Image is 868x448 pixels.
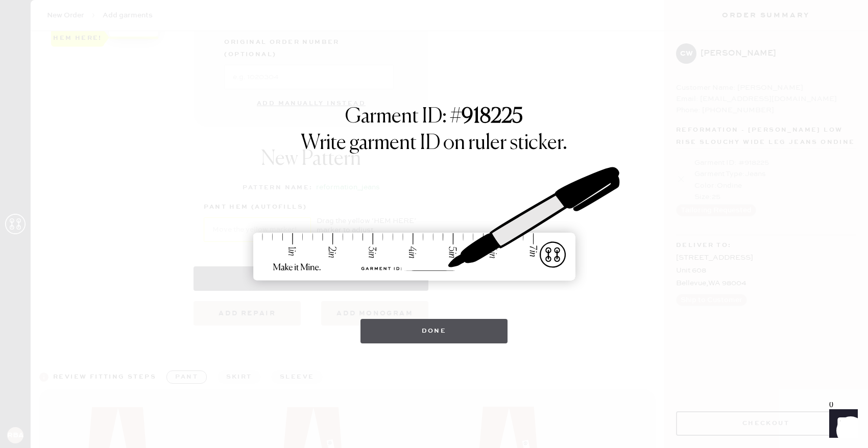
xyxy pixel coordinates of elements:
[462,107,523,127] strong: 918225
[345,105,523,131] h1: Garment ID: #
[819,402,863,446] iframe: Front Chat
[243,140,625,309] img: ruler-sticker-sharpie.svg
[301,131,567,156] h1: Write garment ID on ruler sticker.
[360,319,508,343] button: Done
